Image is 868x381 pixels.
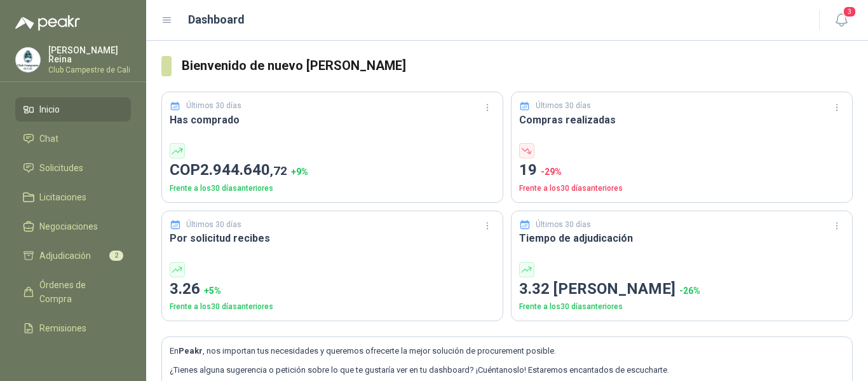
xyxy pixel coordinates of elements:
[48,46,131,64] p: [PERSON_NAME] Reina
[519,183,844,195] p: Frente a los 30 días anteriores
[15,156,131,180] a: Solicitudes
[170,364,844,377] p: ¿Tienes alguna sugerencia o petición sobre lo que te gustaría ver en tu dashboard? ¡Cuéntanoslo! ...
[48,66,131,74] p: Club Campestre de Cali
[536,100,591,112] p: Últimos 30 días
[15,15,80,31] img: Logo peakr
[15,185,131,209] a: Licitaciones
[39,190,86,204] span: Licitaciones
[15,316,131,340] a: Remisiones
[39,161,83,175] span: Solicitudes
[170,230,495,246] h3: Por solicitud recibes
[15,273,131,311] a: Órdenes de Compra
[519,158,844,183] p: 19
[170,277,495,301] p: 3.26
[170,112,495,128] h3: Has comprado
[39,219,98,233] span: Negociaciones
[39,278,119,306] span: Órdenes de Compra
[39,321,86,335] span: Remisiones
[519,112,844,128] h3: Compras realizadas
[270,163,287,178] span: ,72
[182,56,853,76] h3: Bienvenido de nuevo [PERSON_NAME]
[15,345,131,370] a: Configuración
[179,346,203,356] b: Peakr
[679,286,700,296] span: -26 %
[536,219,591,231] p: Últimos 30 días
[170,301,495,313] p: Frente a los 30 días anteriores
[188,11,245,29] h1: Dashboard
[186,219,241,231] p: Últimos 30 días
[843,6,857,18] span: 3
[39,132,58,146] span: Chat
[519,277,844,301] p: 3.32 [PERSON_NAME]
[204,286,221,296] span: + 5 %
[519,301,844,313] p: Frente a los 30 días anteriores
[830,9,853,32] button: 3
[15,214,131,239] a: Negociaciones
[186,100,241,112] p: Últimos 30 días
[109,251,123,261] span: 2
[39,102,60,116] span: Inicio
[291,167,308,177] span: + 9 %
[170,183,495,195] p: Frente a los 30 días anteriores
[39,249,91,263] span: Adjudicación
[15,244,131,268] a: Adjudicación2
[16,48,40,72] img: Company Logo
[200,161,287,179] span: 2.944.640
[170,158,495,183] p: COP
[15,127,131,151] a: Chat
[541,167,562,177] span: -29 %
[170,345,844,357] p: En , nos importan tus necesidades y queremos ofrecerte la mejor solución de procurement posible.
[519,230,844,246] h3: Tiempo de adjudicación
[15,97,131,121] a: Inicio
